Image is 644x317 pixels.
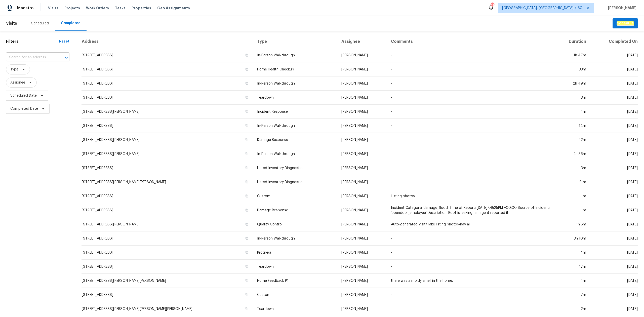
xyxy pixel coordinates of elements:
span: [GEOGRAPHIC_DATA], [GEOGRAPHIC_DATA] + 60 [502,6,582,11]
td: 14m [554,119,590,133]
h1: Filters [6,39,59,44]
td: - [387,246,554,260]
button: Copy Address [245,137,249,142]
div: Completed [61,21,80,26]
td: [STREET_ADDRESS][PERSON_NAME][PERSON_NAME] [82,175,253,189]
td: [PERSON_NAME] [337,147,387,161]
td: [PERSON_NAME] [337,302,387,316]
td: [STREET_ADDRESS] [82,48,253,62]
td: Progress [253,246,337,260]
td: [DATE] [590,246,638,260]
td: Auto-generated Visit/Take listing photos/nav ai. [387,217,554,231]
td: 2h 36m [554,147,590,161]
td: [PERSON_NAME] [337,91,387,105]
td: [PERSON_NAME] [337,48,387,62]
button: Copy Address [245,109,249,114]
td: [STREET_ADDRESS] [82,91,253,105]
button: Copy Address [245,123,249,128]
button: Copy Address [245,250,249,255]
td: 1m [554,203,590,217]
td: [DATE] [590,161,638,175]
td: Teardown [253,91,337,105]
td: [DATE] [590,288,638,302]
td: 2m [554,302,590,316]
td: [STREET_ADDRESS][PERSON_NAME][PERSON_NAME][PERSON_NAME] [82,302,253,316]
button: Copy Address [245,208,249,212]
button: Copy Address [245,95,249,100]
td: - [387,133,554,147]
button: Copy Address [245,166,249,170]
td: [DATE] [590,302,638,316]
td: [DATE] [590,260,638,274]
td: [STREET_ADDRESS] [82,288,253,302]
td: [DATE] [590,217,638,231]
button: Copy Address [245,264,249,269]
td: In-Person Walkthrough [253,48,337,62]
td: [DATE] [590,274,638,288]
button: Copy Address [245,222,249,226]
td: [PERSON_NAME] [337,246,387,260]
td: [DATE] [590,147,638,161]
td: - [387,76,554,91]
td: Listed Inventory Diagnostic [253,161,337,175]
td: [STREET_ADDRESS] [82,62,253,76]
td: [STREET_ADDRESS] [82,231,253,246]
div: 813 [491,3,494,8]
span: Assignee [10,80,25,85]
button: Copy Address [245,67,249,71]
td: 4m [554,246,590,260]
td: 1m [554,274,590,288]
button: Copy Address [245,292,249,297]
td: Damage Response [253,203,337,217]
button: Copy Address [245,194,249,198]
td: [STREET_ADDRESS][PERSON_NAME][PERSON_NAME] [82,274,253,288]
td: 2h 49m [554,76,590,91]
td: [DATE] [590,91,638,105]
th: Type [253,35,337,48]
td: [DATE] [590,76,638,91]
td: 1h 5m [554,217,590,231]
div: Reset [59,39,69,44]
td: [STREET_ADDRESS] [82,119,253,133]
td: 1m [554,105,590,119]
td: - [387,62,554,76]
td: [DATE] [590,62,638,76]
span: [PERSON_NAME] [606,6,636,11]
button: Open [63,54,70,61]
th: Duration [554,35,590,48]
td: 33m [554,62,590,76]
button: Copy Address [245,306,249,311]
td: [PERSON_NAME] [337,62,387,76]
td: Quality Control [253,217,337,231]
td: Listing photos [387,189,554,203]
td: Incident Category: 'damage_flood' Time of Report: [DATE] 09:25PM +00:00 Source of Incident: 'open... [387,203,554,217]
td: - [387,105,554,119]
td: Listed Inventory Diagnostic [253,175,337,189]
button: Copy Address [245,278,249,283]
td: - [387,231,554,246]
td: 21m [554,175,590,189]
td: Home Health Checkup [253,62,337,76]
td: [STREET_ADDRESS][PERSON_NAME] [82,133,253,147]
th: Address [82,35,253,48]
td: 17m [554,260,590,274]
td: - [387,161,554,175]
td: [PERSON_NAME] [337,288,387,302]
td: Custom [253,189,337,203]
td: [PERSON_NAME] [337,203,387,217]
td: [PERSON_NAME] [337,274,387,288]
td: 3m [554,161,590,175]
td: [STREET_ADDRESS][PERSON_NAME] [82,105,253,119]
td: [PERSON_NAME] [337,119,387,133]
span: Scheduled Date [10,93,37,98]
td: [DATE] [590,231,638,246]
td: - [387,48,554,62]
td: [PERSON_NAME] [337,231,387,246]
td: - [387,288,554,302]
td: [PERSON_NAME] [337,105,387,119]
span: Maestro [17,6,34,11]
td: [STREET_ADDRESS] [82,189,253,203]
button: Copy Address [245,81,249,86]
td: [DATE] [590,48,638,62]
td: [DATE] [590,133,638,147]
